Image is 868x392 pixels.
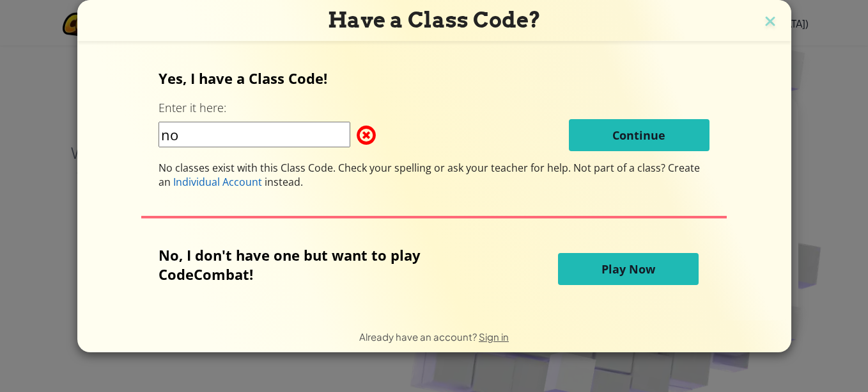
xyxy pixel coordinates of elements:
span: Play Now [601,261,655,277]
button: Continue [569,119,709,151]
a: Sign in [479,331,509,343]
span: Have a Class Code? [328,7,541,33]
span: Individual Account [173,175,262,189]
p: Yes, I have a Class Code! [159,69,709,88]
span: Continue [612,127,665,143]
span: No classes exist with this Class Code. Check your spelling or ask your teacher for help. [159,161,573,175]
button: Play Now [558,253,699,285]
span: Already have an account? [359,331,479,343]
span: Not part of a class? Create an [159,161,700,189]
p: No, I don't have one but want to play CodeCombat! [159,245,483,284]
span: instead. [262,175,303,189]
label: Enter it here: [159,100,226,116]
img: close icon [762,13,779,32]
